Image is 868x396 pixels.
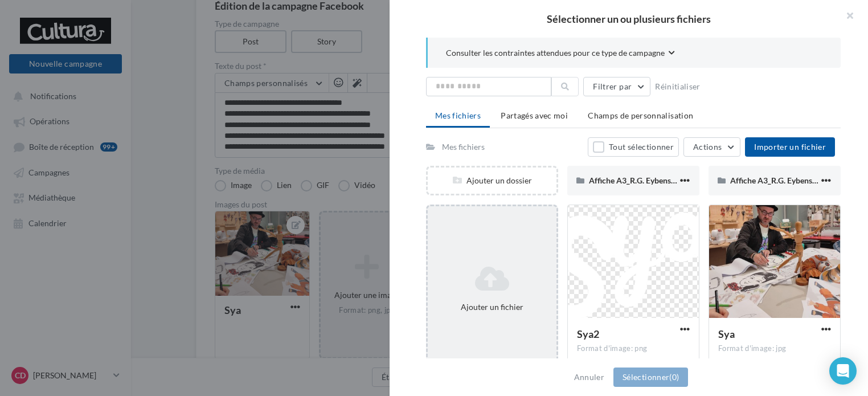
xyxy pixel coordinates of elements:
span: Importer un fichier [754,142,826,152]
button: Tout sélectionner [588,137,679,157]
div: Ajouter un dossier [428,175,556,186]
button: Consulter les contraintes attendues pour ce type de campagne [446,47,675,61]
div: Ajouter un fichier [432,301,552,313]
button: Filtrer par [583,77,650,96]
button: Sélectionner(0) [613,368,688,387]
button: Annuler [570,370,609,384]
div: Mes fichiers [442,141,485,153]
div: Open Intercom Messenger [829,357,857,385]
span: Consulter les contraintes attendues pour ce type de campagne [446,47,665,59]
div: Format d'image: jpg [718,344,831,354]
button: Réinitialiser [650,80,705,93]
span: Partagés avec moi [501,111,568,120]
div: Format d'image: png [577,344,690,354]
span: Sya2 [577,328,599,340]
span: Actions [693,142,722,152]
button: Importer un fichier [745,137,835,157]
span: Sya [718,328,735,340]
span: Champs de personnalisation [588,111,693,120]
button: Actions [683,137,740,157]
h2: Sélectionner un ou plusieurs fichiers [408,14,850,24]
span: Mes fichiers [435,111,481,120]
span: (0) [669,372,679,382]
span: Affiche A3_R.G. Eybens 14 06 [589,175,693,185]
span: Affiche A3_R.G. Eybens 14 06 [730,175,834,185]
